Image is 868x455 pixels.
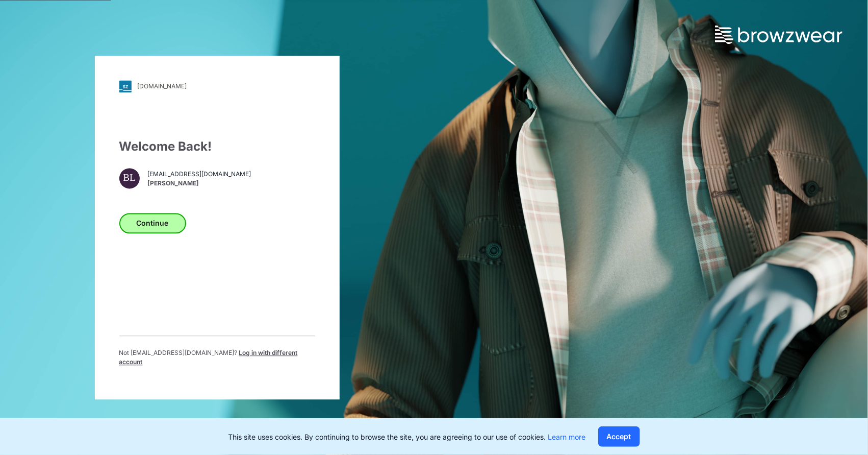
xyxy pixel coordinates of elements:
[715,26,843,44] img: browzwear-logo.73288ffb.svg
[598,426,640,447] button: Accept
[228,432,586,442] p: This site uses cookies. By continuing to browse the site, you are agreeing to our use of cookies.
[119,137,315,156] div: Welcome Back!
[138,83,187,90] div: [DOMAIN_NAME]
[119,348,315,367] p: Not [EMAIL_ADDRESS][DOMAIN_NAME] ?
[119,213,186,233] button: Continue
[148,179,251,188] span: [PERSON_NAME]
[119,80,132,92] img: svg+xml;base64,PHN2ZyB3aWR0aD0iMjgiIGhlaWdodD0iMjgiIHZpZXdCb3g9IjAgMCAyOCAyOCIgZmlsbD0ibm9uZSIgeG...
[548,433,586,441] a: Learn more
[119,168,140,188] div: BL
[148,170,251,179] span: [EMAIL_ADDRESS][DOMAIN_NAME]
[119,80,315,92] a: [DOMAIN_NAME]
